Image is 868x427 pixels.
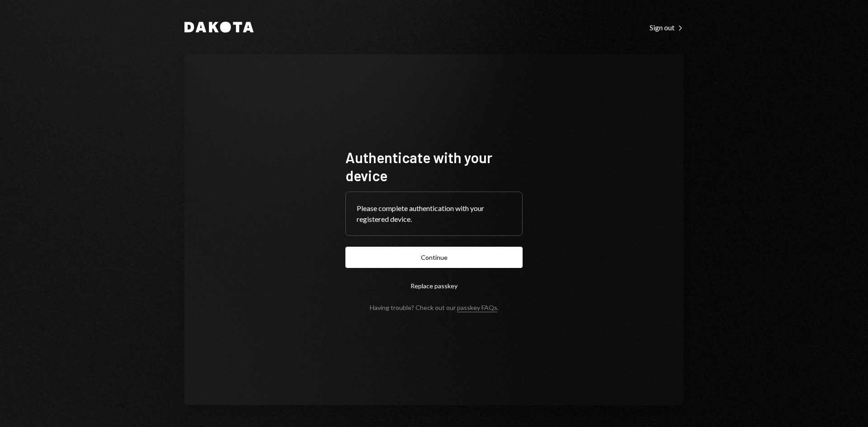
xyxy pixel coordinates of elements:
[370,304,499,311] div: Having trouble? Check out our .
[457,304,497,312] a: passkey FAQs
[650,22,684,32] a: Sign out
[650,23,684,32] div: Sign out
[345,247,523,268] button: Continue
[345,148,523,184] h1: Authenticate with your device
[357,203,511,225] div: Please complete authentication with your registered device.
[345,275,523,296] button: Replace passkey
